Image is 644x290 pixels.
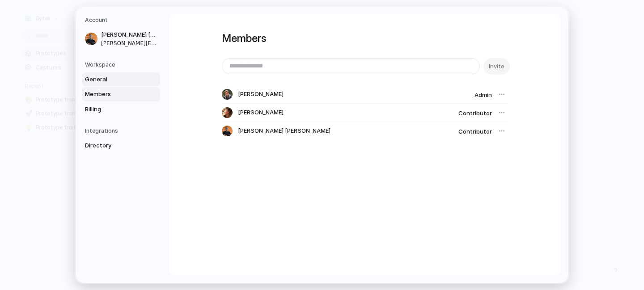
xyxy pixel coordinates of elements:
span: Billing [85,105,142,114]
a: General [82,72,160,87]
span: Members [85,90,142,99]
span: General [85,75,142,84]
span: Contributor [458,128,492,135]
span: Contributor [458,109,492,117]
h1: Members [222,30,508,46]
h5: Integrations [85,127,160,135]
a: Billing [82,102,160,117]
h5: Account [85,16,160,24]
span: [PERSON_NAME][EMAIL_ADDRESS] [101,39,158,47]
a: Members [82,87,160,101]
span: [PERSON_NAME] [PERSON_NAME] [238,126,330,135]
span: Directory [85,141,142,150]
a: Directory [82,139,160,153]
span: [PERSON_NAME] [238,90,284,99]
a: [PERSON_NAME] [PERSON_NAME][PERSON_NAME][EMAIL_ADDRESS] [82,28,160,50]
span: Admin [475,91,492,98]
span: [PERSON_NAME] [PERSON_NAME] [101,30,158,39]
h5: Workspace [85,61,160,69]
span: [PERSON_NAME] [238,108,284,117]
